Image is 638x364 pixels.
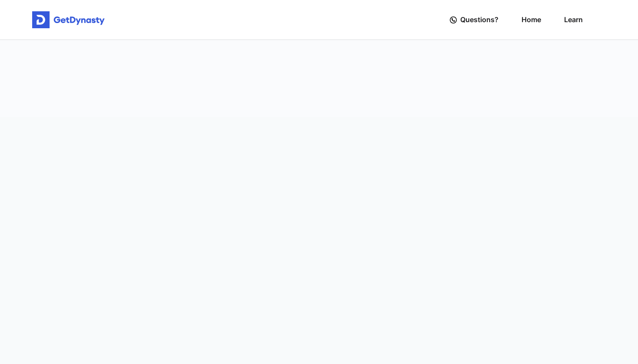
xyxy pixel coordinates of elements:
img: Get started for free with Dynasty Trust Company [32,11,105,29]
a: Home [522,7,541,32]
span: Questions? [460,12,498,28]
a: Questions? [450,7,498,32]
a: Learn [564,7,583,32]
